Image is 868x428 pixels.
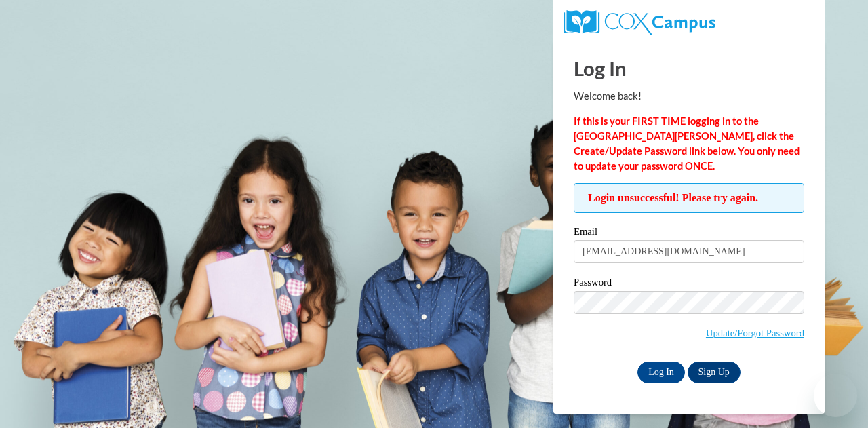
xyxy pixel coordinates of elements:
a: Sign Up [688,362,741,383]
strong: If this is your FIRST TIME logging in to the [GEOGRAPHIC_DATA][PERSON_NAME], click the Create/Upd... [574,115,800,172]
input: Log In [637,362,685,383]
iframe: Button to launch messaging window [814,374,857,417]
span: Login unsuccessful! Please try again. [574,183,804,213]
p: Welcome back! [574,89,804,104]
a: Update/Forgot Password [706,328,804,338]
img: COX Campus [564,10,715,35]
label: Email [574,227,804,240]
h1: Log In [574,54,804,82]
label: Password [574,277,804,291]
